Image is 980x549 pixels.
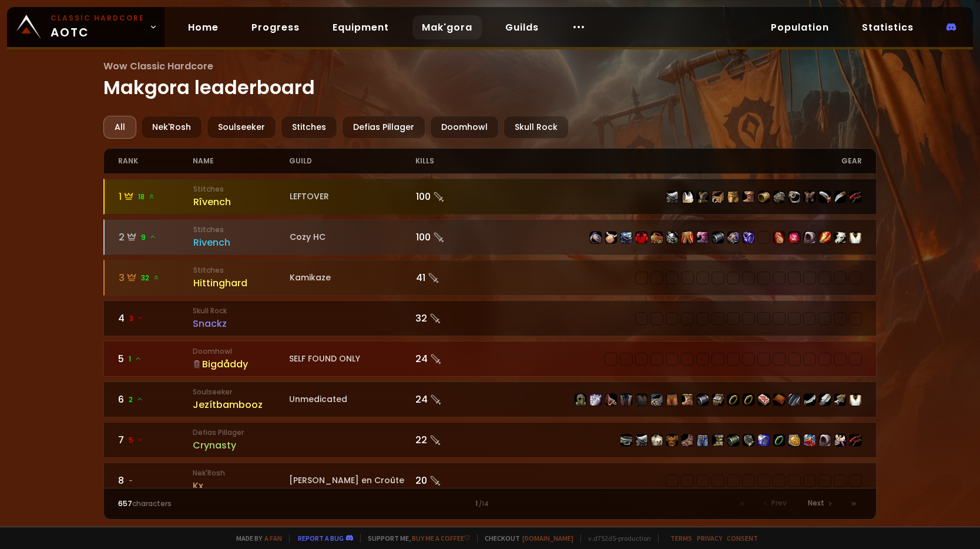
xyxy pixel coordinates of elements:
[103,116,136,139] div: All
[51,13,145,41] span: AOTC
[808,498,824,508] span: Next
[666,434,678,446] img: item-2041
[666,394,678,406] img: item-12963
[193,235,290,250] div: Rivench
[490,149,862,173] div: gear
[620,434,632,446] img: item-4385
[412,534,470,543] a: Buy me a coffee
[788,232,800,243] img: item-20036
[504,116,569,139] div: Skull Rock
[193,357,289,371] div: Bigdåddy
[773,191,785,203] img: item-10413
[773,232,785,243] img: item-22268
[415,352,490,366] div: 24
[727,232,739,243] img: item-16801
[415,433,490,447] div: 22
[290,190,416,203] div: LEFTOVER
[758,394,770,406] img: item-19120
[758,191,770,203] img: item-14160
[193,478,289,493] div: Kx
[103,59,876,73] span: Wow Classic Hardcore
[118,352,193,366] div: 5
[651,232,663,243] img: item-19682
[289,149,415,173] div: guild
[179,15,228,39] a: Home
[103,381,876,417] a: 62SoulseekerJezítbamboozUnmedicated24 item-11925item-15411item-13358item-2105item-14637item-16713...
[289,353,415,365] div: SELF FOUND ONLY
[697,434,709,446] img: item-10410
[834,394,846,406] img: item-2100
[605,394,617,406] img: item-13358
[712,232,724,243] img: item-14629
[651,394,663,406] img: item-16713
[773,434,785,446] img: item-12006
[819,434,831,446] img: item-2059
[193,306,289,316] small: Skull Rock
[727,534,758,543] a: Consent
[804,394,815,406] img: item-17705
[697,191,709,203] img: item-3313
[761,15,838,39] a: Population
[129,354,142,364] span: 1
[430,116,499,139] div: Doomhowl
[743,191,754,203] img: item-11853
[819,232,831,243] img: item-18842
[666,232,678,243] img: item-13956
[118,498,304,509] div: characters
[342,116,425,139] div: Defias Pillager
[289,474,415,487] div: [PERSON_NAME] en Croûte
[138,192,155,202] span: 18
[118,473,193,488] div: 8
[412,15,482,39] a: Mak'gora
[727,191,739,203] img: item-5327
[103,219,876,255] a: 29StitchesRivenchCozy HC100 item-22267item-22403item-16797item-2575item-19682item-13956item-19683...
[620,394,632,406] img: item-2105
[682,232,693,243] img: item-19683
[193,397,289,412] div: Jezítbambooz
[636,434,647,446] img: item-10657
[193,468,289,478] small: Nek'Rosh
[264,534,282,543] a: a fan
[819,191,831,203] img: item-6504
[119,189,193,204] div: 1
[819,394,831,406] img: item-12939
[850,394,861,406] img: item-5976
[850,434,861,446] img: item-6469
[103,463,876,498] a: 8-Nek'RoshKx[PERSON_NAME] en Croûte20 item-15513item-6125item-2870item-6398item-14727item-6590ite...
[620,232,632,243] img: item-16797
[141,232,156,243] span: 9
[850,232,861,243] img: item-5976
[415,311,490,326] div: 32
[193,316,289,331] div: Snackz
[682,434,693,446] img: item-6468
[834,434,846,446] img: item-890
[712,434,724,446] img: item-1121
[773,394,785,406] img: item-13209
[743,394,754,406] img: item-18500
[141,116,202,139] div: Nek'Rosh
[636,232,647,243] img: item-2575
[697,534,722,543] a: Privacy
[129,435,144,446] span: 5
[193,149,289,173] div: name
[590,394,602,406] img: item-15411
[834,232,846,243] img: item-13938
[103,179,876,215] a: 118 StitchesRîvenchLEFTOVER100 item-1769item-5107item-3313item-14113item-5327item-11853item-14160...
[129,476,133,486] span: -
[141,273,160,283] span: 32
[743,232,754,243] img: item-18103
[496,15,548,39] a: Guilds
[129,394,143,405] span: 2
[360,534,470,543] span: Support me,
[193,184,290,195] small: Stitches
[7,7,165,47] a: Classic HardcoreAOTC
[298,534,344,543] a: Report a bug
[289,393,415,406] div: Unmedicated
[712,191,724,203] img: item-14113
[834,191,846,203] img: item-6448
[477,534,573,543] span: Checkout
[605,232,617,243] img: item-22403
[103,59,876,102] h1: Makgora leaderboard
[479,500,489,509] small: / 14
[758,434,770,446] img: item-2933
